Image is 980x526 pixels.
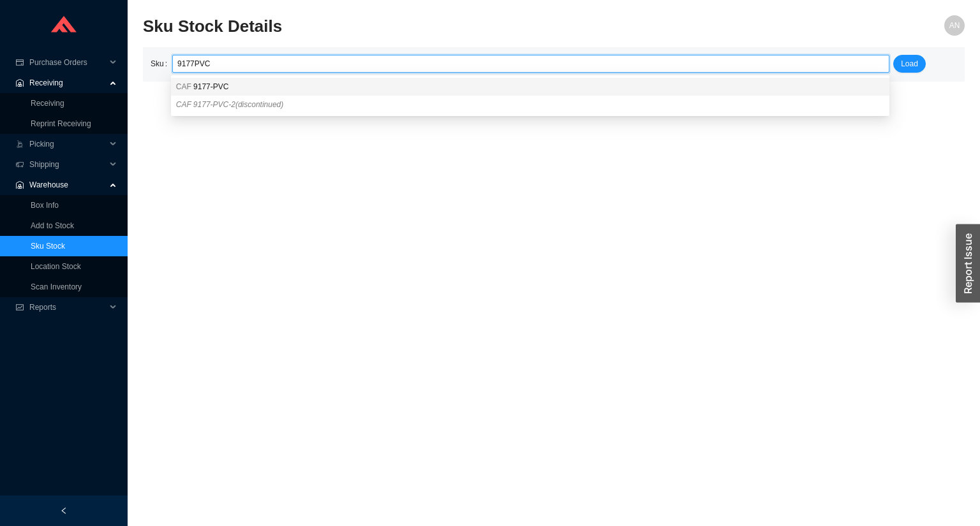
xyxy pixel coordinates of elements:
a: Reprint Receiving [31,119,91,128]
span: 9177-PVC [193,82,228,91]
span: Warehouse [29,175,106,195]
span: Shipping [29,154,106,175]
a: Scan Inventory [31,282,82,291]
span: CAF [176,82,191,91]
span: Reports [29,297,106,318]
span: AN [949,15,960,36]
span: Receiving [29,73,106,93]
label: Sku [151,55,172,73]
span: left [60,507,68,515]
a: Receiving [31,99,64,108]
button: Load [893,55,926,73]
span: CAF 9177-PVC-2 (discontinued) [176,100,284,109]
span: credit-card [15,59,24,66]
a: Sku Stock [31,242,65,251]
a: Box Info [31,201,59,210]
span: Load [901,57,918,70]
span: fund [15,303,24,311]
a: Location Stock [31,262,81,271]
span: Picking [29,134,106,154]
h2: Sku Stock Details [143,15,759,38]
a: Add to Stock [31,221,74,230]
span: Purchase Orders [29,52,106,73]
